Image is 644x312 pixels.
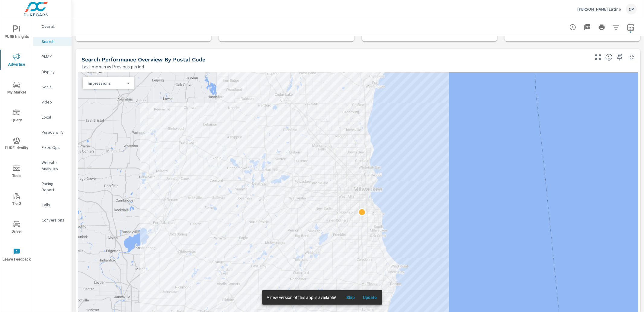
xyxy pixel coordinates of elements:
p: Impressions [88,80,124,86]
span: Tier2 [2,192,31,207]
span: Skip [344,295,358,300]
p: Last month vs Previous period [82,63,144,70]
button: Minimize Widget [627,52,637,62]
span: Query [2,109,31,124]
div: Impressions [83,80,129,86]
span: Leave Feedback [2,248,31,263]
p: [PERSON_NAME] Latino [577,6,621,12]
div: Fixed Ops [33,143,72,152]
div: Calls [33,200,72,209]
span: PURE Identity [2,137,31,152]
p: Search [42,38,67,44]
p: Website Analytics [42,159,67,172]
button: "Export Report to PDF" [581,21,593,33]
p: Social [42,84,67,90]
div: nav menu [0,18,33,269]
p: Fixed Ops [42,144,67,150]
button: Update [360,293,380,302]
span: PURE Insights [2,25,31,40]
p: PMAX [42,54,67,60]
p: Pacing Report [42,181,67,193]
div: Local [33,113,72,122]
span: A new version of this app is available! [267,295,336,300]
div: CP [626,4,637,15]
h5: Search Performance Overview By Postal Code [82,56,205,63]
div: Video [33,97,72,107]
p: Video [42,99,67,105]
button: Apply Filters [610,21,622,33]
div: Social [33,82,72,91]
span: Understand Search performance data by postal code. Individual postal codes can be selected and ex... [605,54,613,61]
p: Conversions [42,217,67,223]
span: Advertise [2,53,31,68]
span: Save this to your personalized report [615,52,625,62]
button: Print Report [596,21,608,33]
span: Tools [2,165,31,179]
div: Pacing Report [33,179,72,194]
p: Overall [42,23,67,29]
div: Search [33,37,72,46]
p: Calls [42,202,67,208]
p: Display [42,69,67,75]
button: Make Fullscreen [593,52,603,62]
button: Select Date Range [625,21,637,33]
div: PMAX [33,52,72,61]
div: Conversions [33,215,72,225]
div: Overall [33,22,72,31]
div: Display [33,67,72,76]
div: Website Analytics [33,158,72,173]
span: Driver [2,220,31,235]
p: PureCars TV [42,129,67,135]
button: Skip [341,293,360,302]
p: Local [42,114,67,120]
div: PureCars TV [33,128,72,137]
span: Update [363,295,377,300]
span: My Market [2,81,31,96]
